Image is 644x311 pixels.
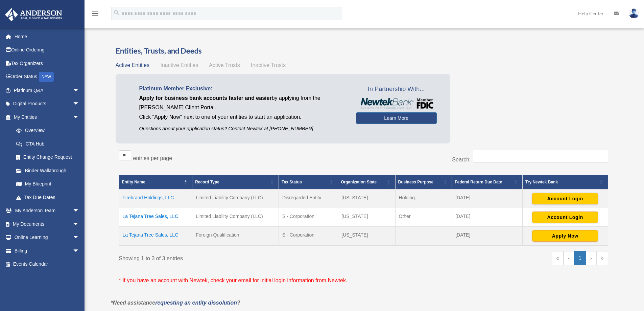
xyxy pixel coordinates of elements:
[73,110,86,124] span: arrow_drop_down
[119,208,192,227] td: La Tejana Tree Sales, LLC
[532,196,598,201] a: Account Login
[209,62,240,68] span: Active Trusts
[279,189,338,208] td: Disregarded Entity
[119,251,359,263] div: Showing 1 to 3 of 3 entries
[5,97,90,111] a: Digital Productsarrow_drop_down
[91,12,99,18] a: menu
[586,251,596,265] a: Next
[532,193,598,204] button: Account Login
[395,208,452,227] td: Other
[73,244,86,258] span: arrow_drop_down
[356,84,437,95] span: In Partnership With...
[395,189,452,208] td: Holding
[91,9,99,18] i: menu
[192,175,279,190] th: Record Type: Activate to sort
[116,46,612,56] h3: Entities, Trusts, and Deeds
[5,217,90,231] a: My Documentsarrow_drop_down
[574,251,586,265] a: 1
[455,180,502,184] span: Federal Return Due Date
[356,112,437,124] a: Learn More
[359,98,433,109] img: NewtekBankLogoSM.png
[139,95,272,101] span: Apply for business bank accounts faster and easier
[73,231,86,245] span: arrow_drop_down
[39,72,54,82] div: NEW
[5,204,90,218] a: My Anderson Teamarrow_drop_down
[5,30,90,43] a: Home
[160,62,198,68] span: Inactive Entities
[5,231,90,244] a: Online Learningarrow_drop_down
[5,244,90,258] a: Billingarrow_drop_down
[73,204,86,218] span: arrow_drop_down
[5,70,90,84] a: Order StatusNEW
[9,164,86,177] a: Binder Walkthrough
[523,175,608,190] th: Try Newtek Bank : Activate to sort
[9,151,86,164] a: Entity Change Request
[116,62,149,68] span: Active Entities
[5,43,90,57] a: Online Ordering
[119,276,608,285] p: * If you have an account with Newtek, check your email for initial login information from Newtek.
[139,93,346,112] p: by applying from the [PERSON_NAME] Client Portal.
[195,180,219,184] span: Record Type
[119,227,192,246] td: La Tejana Tree Sales, LLC
[3,8,64,21] img: Anderson Advisors Platinum Portal
[338,175,395,190] th: Organization State: Activate to sort
[532,212,598,223] button: Account Login
[9,177,86,191] a: My Blueprint
[338,208,395,227] td: [US_STATE]
[192,227,279,246] td: Foreign Qualification
[5,258,90,271] a: Events Calendar
[5,57,90,70] a: Tax Organizers
[452,175,523,190] th: Federal Return Due Date: Activate to sort
[564,251,574,265] a: Previous
[629,8,639,18] img: User Pic
[398,180,434,184] span: Business Purpose
[338,227,395,246] td: [US_STATE]
[5,110,86,124] a: My Entitiesarrow_drop_down
[9,137,86,151] a: CTA Hub
[532,230,598,242] button: Apply Now
[452,227,523,246] td: [DATE]
[525,178,597,186] div: Try Newtek Bank
[139,112,346,122] p: Click "Apply Now" next to one of your entities to start an application.
[338,189,395,208] td: [US_STATE]
[532,214,598,220] a: Account Login
[73,97,86,111] span: arrow_drop_down
[452,189,523,208] td: [DATE]
[111,300,240,306] em: *Need assistance ?
[192,208,279,227] td: Limited Liability Company (LLC)
[341,180,377,184] span: Organization State
[279,227,338,246] td: S - Corporation
[9,191,86,204] a: Tax Due Dates
[282,180,302,184] span: Tax Status
[73,217,86,231] span: arrow_drop_down
[192,189,279,208] td: Limited Liability Company (LLC)
[279,175,338,190] th: Tax Status: Activate to sort
[139,125,346,133] p: Questions about your application status? Contact Newtek at [PHONE_NUMBER]
[133,155,172,161] label: entries per page
[452,208,523,227] td: [DATE]
[552,251,564,265] a: First
[251,62,286,68] span: Inactive Trusts
[452,157,471,162] label: Search:
[119,175,192,190] th: Entity Name: Activate to invert sorting
[155,300,237,306] a: requesting an entity dissolution
[73,84,86,97] span: arrow_drop_down
[596,251,608,265] a: Last
[139,84,346,93] p: Platinum Member Exclusive:
[113,9,120,17] i: search
[5,84,90,97] a: Platinum Q&Aarrow_drop_down
[122,180,145,184] span: Entity Name
[395,175,452,190] th: Business Purpose: Activate to sort
[279,208,338,227] td: S - Corporation
[119,189,192,208] td: Firebrand Holdings, LLC
[9,124,83,137] a: Overview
